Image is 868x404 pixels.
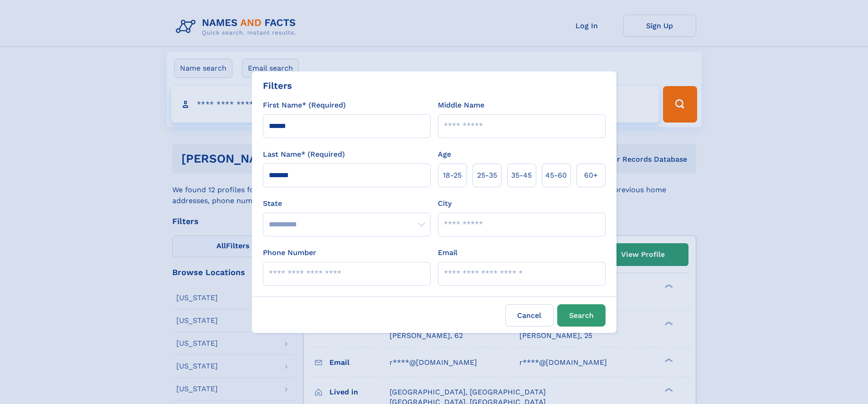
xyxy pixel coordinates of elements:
[263,198,431,209] label: State
[511,170,532,181] span: 35‑45
[584,170,598,181] span: 60+
[438,198,452,209] label: City
[438,100,484,111] label: Middle Name
[438,247,457,258] label: Email
[505,304,554,327] label: Cancel
[263,149,345,160] label: Last Name* (Required)
[545,170,567,181] span: 45‑60
[263,247,316,258] label: Phone Number
[263,79,292,92] div: Filters
[443,170,462,181] span: 18‑25
[557,304,606,327] button: Search
[263,100,346,111] label: First Name* (Required)
[477,170,497,181] span: 25‑35
[438,149,451,160] label: Age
